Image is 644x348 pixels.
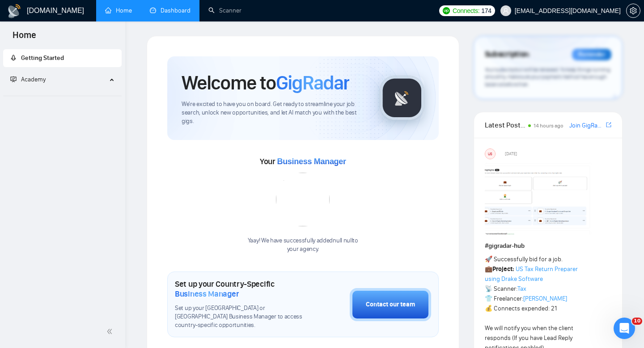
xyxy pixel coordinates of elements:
[106,327,115,336] span: double-left
[626,4,640,18] button: setting
[21,54,64,62] span: Getting Started
[626,7,640,14] a: setting
[248,237,358,254] div: Yaay! We have successfully added null null to
[481,6,491,16] span: 174
[10,76,17,82] span: fund-projection-screen
[277,157,346,166] span: Business Manager
[632,318,642,325] span: 10
[276,173,330,226] img: error
[523,295,567,302] a: [PERSON_NAME]
[276,71,349,95] span: GigRadar
[10,55,17,61] span: rocket
[175,279,305,299] h1: Set up your Country-Specific
[182,71,349,95] h1: Welcome to
[3,49,122,67] li: Getting Started
[614,318,635,339] iframe: Intercom live chat
[517,285,526,293] a: Tax
[485,149,495,159] div: US
[150,7,191,14] a: dashboardDashboard
[453,6,479,16] span: Connects:
[105,7,132,14] a: homeHome
[182,100,365,126] span: We're excited to have you on board. Get ready to streamline your job search, unlock new opportuni...
[503,8,509,14] span: user
[3,92,122,98] li: Academy Homepage
[350,288,431,321] button: Contact our team
[485,265,578,283] a: US Tax Return Preparer using Drake Software
[7,4,21,18] img: logo
[505,150,517,158] span: [DATE]
[380,76,424,120] img: gigradar-logo.png
[485,241,611,251] h1: # gigradar-hub
[175,289,239,299] span: Business Manager
[492,265,514,273] strong: Project:
[572,49,611,60] div: Reminder
[175,304,305,330] span: Set up your [GEOGRAPHIC_DATA] or [GEOGRAPHIC_DATA] Business Manager to access country-specific op...
[208,7,241,14] a: searchScanner
[485,119,525,131] span: Latest Posts from the GigRadar Community
[5,29,43,47] span: Home
[260,157,346,166] span: Your
[443,7,450,14] img: upwork-logo.png
[485,47,529,62] span: Subscription
[485,66,610,88] span: Your subscription will be renewed. To keep things running smoothly, make sure your payment method...
[627,7,640,14] span: setting
[366,300,415,310] div: Contact our team
[534,123,563,129] span: 14 hours ago
[569,121,604,131] a: Join GigRadar Slack Community
[10,76,46,83] span: Academy
[606,121,611,129] a: export
[21,76,46,83] span: Academy
[485,163,592,234] img: F09354QB7SM-image.png
[248,245,358,254] p: your agency .
[606,121,611,128] span: export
